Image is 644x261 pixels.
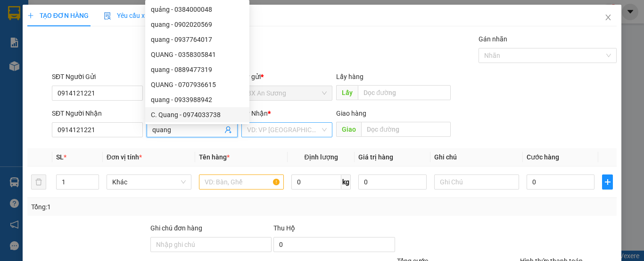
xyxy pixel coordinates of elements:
[434,174,519,190] input: Ghi Chú
[104,12,111,20] img: icon
[150,224,202,232] label: Ghi chú đơn hàng
[145,77,249,92] div: QUANG - 0707936615
[52,108,143,119] div: SĐT Người Nhận
[241,110,268,117] span: VP Nhận
[602,174,613,190] button: plus
[358,174,426,190] input: 0
[247,86,327,100] span: BX An Sương
[104,12,203,19] span: Yêu cầu xuất hóa đơn điện tử
[145,32,249,47] div: quang - 0937764017
[145,2,249,17] div: quảng - 0384000048
[31,174,46,190] button: delete
[145,47,249,62] div: QUANG - 0358305841
[151,110,244,120] div: C. Quang - 0974033738
[603,178,612,186] span: plus
[151,95,244,105] div: quang - 0933988942
[241,71,332,82] div: VP gửi
[304,153,338,161] span: Định lượng
[595,5,621,31] button: Close
[341,174,351,190] span: kg
[336,85,358,100] span: Lấy
[145,62,249,77] div: quang - 0889477319
[107,153,142,161] span: Đơn vị tính
[199,174,284,190] input: VD: Bàn, Ghế
[336,122,361,137] span: Giao
[52,71,143,82] div: SĐT Người Gửi
[31,202,249,212] div: Tổng: 1
[151,4,244,15] div: quảng - 0384000048
[151,49,244,60] div: QUANG - 0358305841
[27,12,89,19] span: TẠO ĐƠN HÀNG
[56,153,64,161] span: SL
[527,153,559,161] span: Cước hàng
[151,19,244,30] div: quang - 0902020569
[145,92,249,107] div: quang - 0933988942
[604,14,612,21] span: close
[151,64,244,75] div: quang - 0889477319
[273,224,295,232] span: Thu Hộ
[150,237,272,252] input: Ghi chú đơn hàng
[145,107,249,122] div: C. Quang - 0974033738
[145,17,249,32] div: quang - 0902020569
[151,79,244,90] div: QUANG - 0707936615
[336,110,366,117] span: Giao hàng
[430,148,523,166] th: Ghi chú
[112,175,186,189] span: Khác
[224,126,232,134] span: user-add
[358,153,393,161] span: Giá trị hàng
[27,12,34,19] span: plus
[199,153,230,161] span: Tên hàng
[336,73,363,80] span: Lấy hàng
[151,34,244,45] div: quang - 0937764017
[358,85,451,100] input: Dọc đường
[361,122,451,137] input: Dọc đường
[479,35,507,43] label: Gán nhãn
